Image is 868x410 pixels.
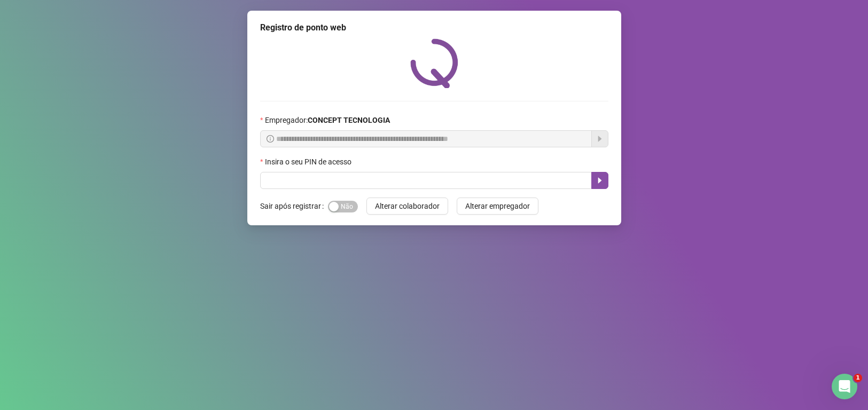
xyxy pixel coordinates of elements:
div: Registro de ponto web [260,21,608,34]
label: Insira o seu PIN de acesso [260,156,358,168]
button: Alterar empregador [457,198,538,215]
iframe: Intercom live chat [832,374,857,399]
span: Alterar empregador [465,200,530,212]
span: caret-right [596,176,604,185]
span: 1 [854,374,862,382]
span: info-circle [267,135,274,143]
img: QRPoint [410,38,458,88]
span: Alterar colaborador [375,200,440,212]
strong: CONCEPT TECNOLOGIA [308,116,390,124]
button: Alterar colaborador [366,198,448,215]
label: Sair após registrar [260,198,328,215]
span: Empregador : [265,114,390,126]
